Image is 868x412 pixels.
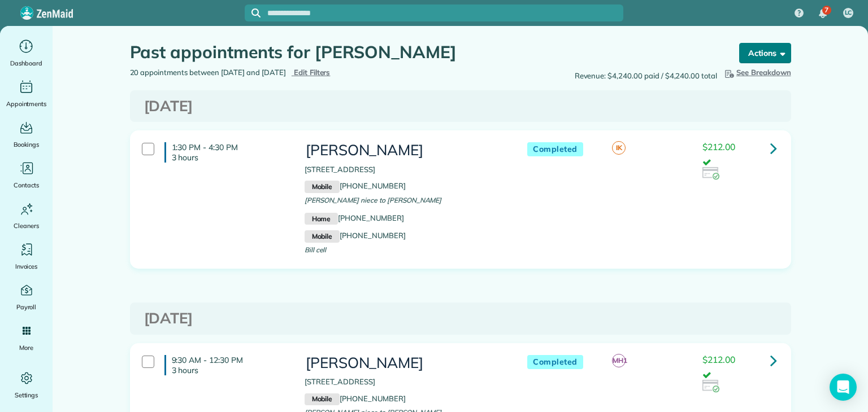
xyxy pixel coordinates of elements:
span: MH1 [612,354,626,367]
small: Home [305,213,338,225]
small: Mobile [305,181,340,193]
span: Cleaners [14,220,39,231]
p: [STREET_ADDRESS] [305,376,505,388]
h1: Past appointments for [PERSON_NAME] [130,43,718,62]
a: Mobile[PHONE_NUMBER] [305,181,406,190]
div: Open Intercom Messenger [830,374,857,401]
a: Mobile[PHONE_NUMBER] [305,231,406,240]
span: Completed [527,142,583,156]
a: Appointments [5,78,48,109]
img: icon_credit_card_success-27c2c4fc500a7f1a58a13ef14842cb958d03041fefb464fd2e53c949a5770e83.png [702,380,719,392]
span: IK [612,141,626,155]
small: Mobile [305,393,340,406]
a: Contacts [5,159,48,191]
p: [STREET_ADDRESS] [305,164,505,176]
span: Contacts [14,179,39,191]
span: LC [845,8,852,17]
h3: [DATE] [144,98,777,115]
span: Bookings [14,139,40,150]
a: Dashboard [5,37,48,69]
h4: 9:30 AM - 12:30 PM [164,355,288,375]
span: Dashboard [10,58,42,69]
a: Invoices [5,240,48,272]
span: 7 [824,6,828,15]
span: Completed [527,355,583,369]
a: Payroll [5,281,48,313]
div: 20 appointments between [DATE] and [DATE] [121,67,461,78]
h3: [PERSON_NAME] [305,142,505,159]
h3: [PERSON_NAME] [305,355,505,371]
span: Appointments [6,98,47,109]
span: More [19,342,33,353]
p: 3 hours [172,365,288,375]
span: Edit Filters [294,68,331,77]
button: Focus search [245,8,261,17]
img: icon_credit_card_success-27c2c4fc500a7f1a58a13ef14842cb958d03041fefb464fd2e53c949a5770e83.png [702,167,719,179]
svg: Focus search [251,8,261,17]
span: Invoices [15,261,38,272]
a: Home[PHONE_NUMBER] [305,213,404,222]
span: [PERSON_NAME] niece to [PERSON_NAME] [305,196,442,204]
a: Settings [5,369,48,401]
small: Mobile [305,230,340,243]
a: Edit Filters [292,68,331,77]
span: Bill cell [305,246,327,254]
span: Settings [15,389,38,401]
h4: 1:30 PM - 4:30 PM [164,142,288,163]
span: Payroll [16,301,37,313]
span: Revenue: $4,240.00 paid / $4,240.00 total [575,71,717,82]
span: $212.00 [702,354,735,365]
a: Cleaners [5,200,48,231]
a: Bookings [5,119,48,150]
a: Mobile[PHONE_NUMBER] [305,394,406,403]
p: 3 hours [172,152,288,163]
div: 7 unread notifications [811,1,835,26]
button: Actions [739,43,791,63]
h3: [DATE] [144,310,777,327]
span: $212.00 [702,141,735,152]
button: See Breakdown [723,67,791,78]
